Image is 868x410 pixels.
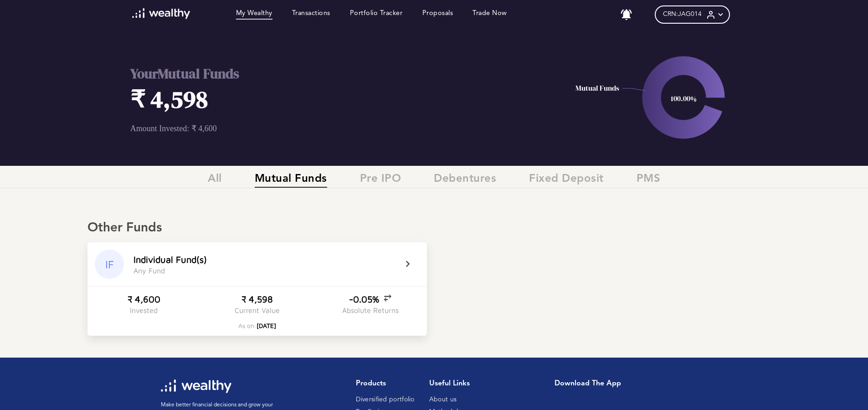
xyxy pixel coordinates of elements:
div: Invested [130,306,158,314]
a: Diversified portfolio [356,396,414,403]
span: Mutual Funds [255,173,327,188]
span: Pre IPO [360,173,401,188]
h1: ₹ 4,598 [130,83,499,115]
text: Mutual Funds [575,83,619,93]
div: A n y F u n d [134,266,165,275]
span: All [208,173,222,188]
div: I n d i v i d u a l F u n d ( s ) [134,254,207,265]
p: Amount Invested: ₹ 4,600 [130,123,499,133]
div: ₹ 4,600 [128,294,160,304]
a: My Wealthy [236,10,272,20]
h1: Download the app [555,379,700,388]
span: Fixed Deposit [529,173,604,188]
a: Transactions [292,10,330,20]
div: Absolute Returns [342,306,399,314]
div: Current Value [235,306,280,314]
div: -0.05% [349,294,391,304]
span: CRN: JAG014 [663,10,702,18]
div: IF [95,250,124,279]
span: Debentures [434,173,496,188]
span: PMS [637,173,661,188]
a: Portfolio Tracker [350,10,403,20]
span: [DATE] [257,322,276,329]
text: 100.00% [671,93,697,103]
div: ₹ 4,598 [241,294,273,304]
img: wl-logo-white.svg [132,8,190,19]
h2: Your Mutual Funds [130,64,499,83]
a: About us [429,396,457,403]
img: wl-logo-white.svg [161,379,231,393]
div: Other Funds [87,220,781,236]
h1: Useful Links [429,379,481,388]
div: As on: [238,322,276,329]
a: Trade Now [473,10,507,20]
a: Proposals [422,10,453,20]
h1: Products [356,379,414,388]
